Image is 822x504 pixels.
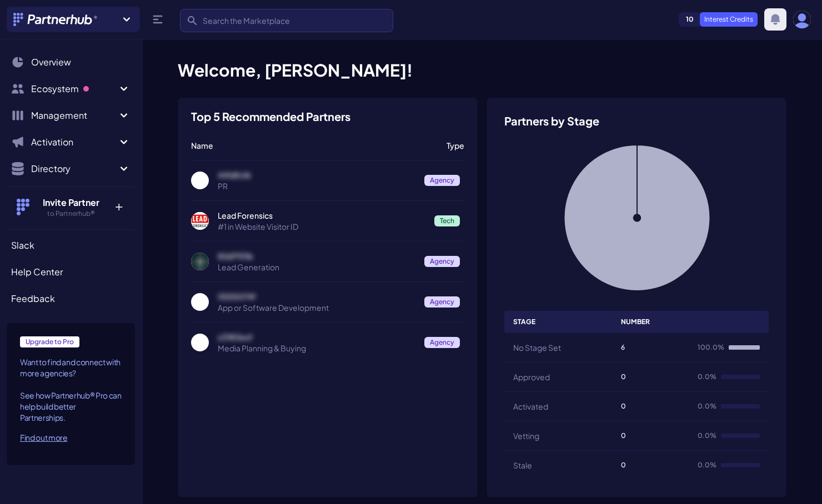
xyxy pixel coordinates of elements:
p: Name [191,140,438,151]
a: 10Interest Credits [679,12,758,27]
td: 0 [612,421,689,450]
th: Activated [504,391,612,421]
span: Activation [31,135,117,149]
p: + [107,196,131,214]
a: Lead Forensics Lead Forensics #1 in Website Visitor ID Tech [191,210,464,232]
td: 0 [612,362,689,391]
a: Overview [7,51,135,73]
a: GG Studio 0555074f App or Software Development Agency [191,291,464,313]
a: Zen Media 441dfc16 PR Agency [191,169,464,191]
a: Clark Studios 82d7f51b Lead Generation Agency [191,250,464,273]
p: #1 in Website Visitor ID [218,221,425,232]
p: App or Software Development [218,302,415,313]
th: Stale [504,450,612,480]
td: 6 [612,333,689,362]
span: Directory [31,162,117,175]
span: 0.0% [698,372,716,381]
span: Agency [424,256,460,267]
span: Welcome, [PERSON_NAME]! [178,59,413,80]
span: Agency [424,337,460,348]
span: Help Center [11,265,63,279]
h4: Invite Partner [35,196,107,209]
a: Feedback [7,288,135,310]
button: Management [7,104,135,127]
span: Agency [424,296,460,308]
a: OMG Commerce c3183ecf Media Planning & Buying Agency [191,331,464,354]
span: Overview [31,56,71,69]
span: 10 [679,13,700,26]
span: Feedback [11,292,55,305]
p: Lead Forensics [218,210,425,221]
p: 441dfc16 [218,169,415,180]
img: Lead Forensics [191,212,209,230]
h3: Top 5 Recommended Partners [191,111,350,122]
span: Slack [11,239,34,252]
span: 0.0% [698,461,716,470]
p: c3183ecf [218,331,415,342]
p: 0555074f [218,291,415,302]
th: Approved [504,362,612,391]
span: 100.0% [698,343,724,352]
span: Agency [424,175,460,186]
th: Number [612,311,689,333]
p: Lead Generation [218,261,415,273]
img: GG Studio [191,293,209,311]
p: Media Planning & Buying [218,342,415,354]
div: Find out more [20,432,122,443]
span: Upgrade to Pro [20,336,79,347]
img: user photo [793,11,811,28]
td: 0 [612,391,689,421]
p: Type [447,140,464,151]
input: Search the Marketplace [180,9,393,32]
p: Want to find and connect with more agencies? See how Partnerhub® Pro can help build better Partne... [20,356,122,423]
span: Ecosystem [31,82,117,95]
button: Invite Partner to Partnerhub® + [7,187,135,227]
button: Directory [7,158,135,180]
p: PR [218,180,415,191]
span: 0.0% [698,431,716,440]
button: Ecosystem [7,78,135,100]
th: Vetting [504,421,612,450]
img: Partnerhub® Logo [13,13,98,26]
button: Activation [7,131,135,153]
img: Zen Media [191,172,209,189]
span: 0.0% [698,402,716,411]
img: Clark Studios [191,253,209,270]
p: 82d7f51b [218,250,415,261]
a: Slack [7,234,135,256]
th: No Stage Set [504,333,612,362]
a: Upgrade to Pro Want to find and connect with more agencies?See how Partnerhub® Pro can help build... [7,323,135,465]
h3: Partners by Stage [504,115,769,127]
span: Management [31,109,117,122]
th: Stage [504,311,612,333]
h5: to Partnerhub® [35,209,107,218]
td: 0 [612,450,689,480]
span: Tech [434,215,460,226]
img: OMG Commerce [191,334,209,351]
p: Interest Credits [700,12,758,27]
a: Help Center [7,261,135,283]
